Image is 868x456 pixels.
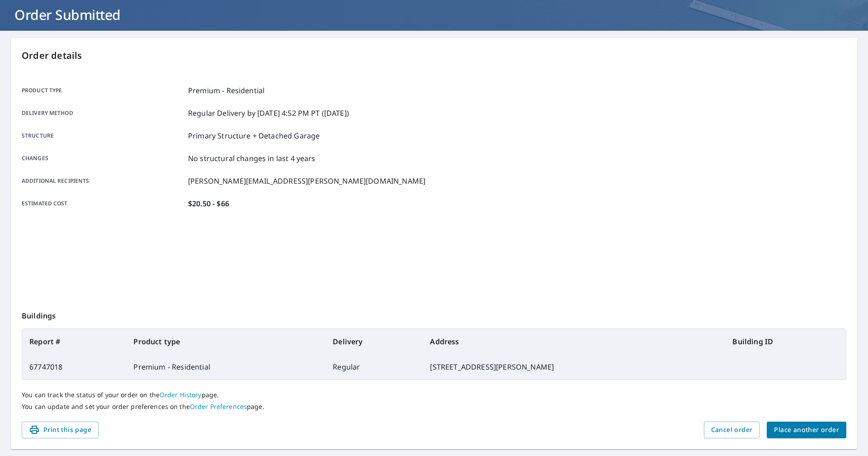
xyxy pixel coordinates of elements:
p: Estimated cost [22,198,184,209]
h1: Order Submitted [11,5,857,24]
p: Order details [22,49,846,62]
p: Product type [22,85,184,96]
button: Cancel order [704,422,760,438]
p: Premium - Residential [188,85,264,96]
td: Regular [325,354,423,380]
a: Order Preferences [190,402,247,411]
td: [STREET_ADDRESS][PERSON_NAME] [423,354,725,380]
p: Regular Delivery by [DATE] 4:52 PM PT ([DATE]) [188,108,349,119]
button: Print this page [22,422,99,438]
p: Buildings [22,299,846,328]
p: Changes [22,153,184,164]
td: Premium - Residential [126,354,325,380]
th: Product type [126,329,325,354]
p: Delivery method [22,108,184,119]
th: Building ID [725,329,846,354]
th: Delivery [325,329,423,354]
span: Cancel order [711,424,753,436]
th: Address [423,329,725,354]
td: 67747018 [22,354,126,380]
span: Print this page [29,424,91,436]
span: Place another order [774,424,839,436]
th: Report # [22,329,126,354]
p: You can update and set your order preferences on the page. [22,403,846,411]
p: Additional recipients [22,176,184,186]
p: [PERSON_NAME][EMAIL_ADDRESS][PERSON_NAME][DOMAIN_NAME] [188,176,425,186]
p: Structure [22,130,184,141]
p: Primary Structure + Detached Garage [188,130,320,141]
a: Order History [160,390,202,399]
p: No structural changes in last 4 years [188,153,316,164]
p: $20.50 - $66 [188,198,229,209]
button: Place another order [767,422,846,438]
p: You can track the status of your order on the page. [22,391,846,399]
